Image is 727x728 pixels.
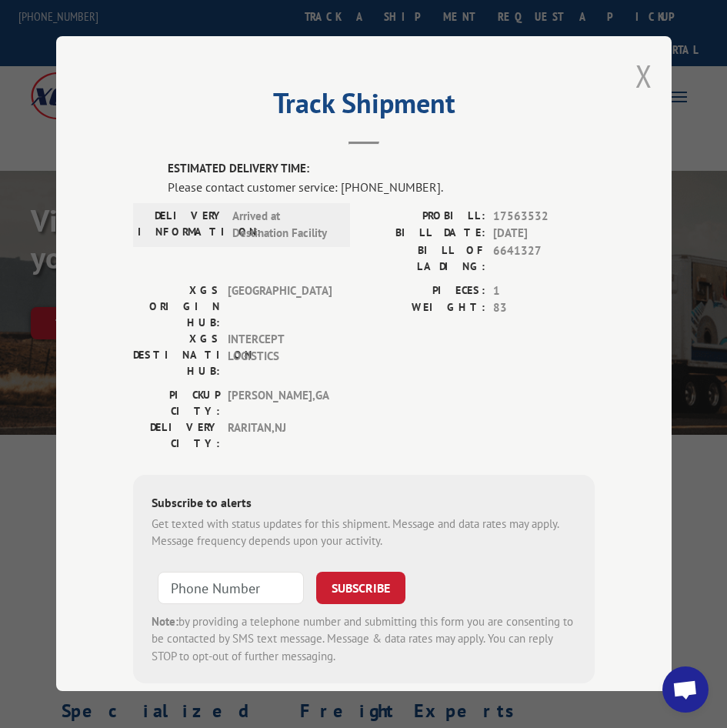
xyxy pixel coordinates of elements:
label: DELIVERY CITY: [133,419,220,452]
label: PIECES: [364,282,485,300]
button: Close modal [635,55,652,96]
strong: Note: [152,614,178,629]
label: BILL DATE: [364,225,485,242]
span: INTERCEPT LOGISTICS [228,331,332,379]
span: 6641327 [493,242,595,275]
div: Subscribe to alerts [152,493,576,516]
button: SUBSCRIBE [316,572,405,604]
span: 1 [493,282,595,300]
span: 17563532 [493,208,595,225]
label: WEIGHT: [364,299,485,317]
label: XGS ORIGIN HUB: [133,282,220,331]
label: PROBILL: [364,208,485,225]
a: Open chat [662,666,709,713]
label: XGS DESTINATION HUB: [133,331,220,379]
div: Please contact customer service: [PHONE_NUMBER]. [168,178,595,196]
span: 83 [493,299,595,317]
label: BILL OF LADING: [364,242,485,275]
label: DELIVERY INFORMATION: [138,208,225,242]
label: ESTIMATED DELIVERY TIME: [168,160,595,178]
span: [PERSON_NAME] , GA [228,387,332,419]
span: Arrived at Destination Facility [232,208,336,242]
span: RARITAN , NJ [228,419,332,452]
div: by providing a telephone number and submitting this form you are consenting to be contacted by SM... [152,613,576,666]
div: Get texted with status updates for this shipment. Message and data rates may apply. Message frequ... [152,516,576,550]
label: PICKUP CITY: [133,387,220,419]
h2: Track Shipment [133,92,595,122]
input: Phone Number [158,572,304,604]
span: [GEOGRAPHIC_DATA] [228,282,332,331]
span: [DATE] [493,225,595,242]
